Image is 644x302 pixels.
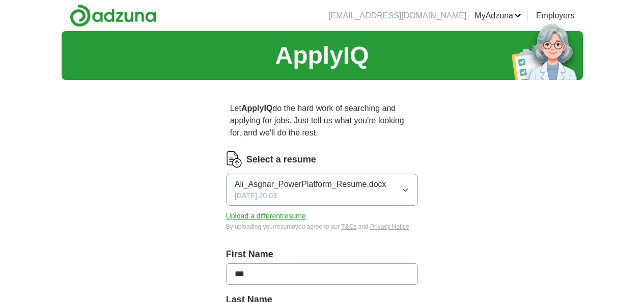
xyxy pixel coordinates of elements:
a: Employers [536,10,575,22]
img: CV Icon [226,151,242,168]
strong: ApplyIQ [241,104,272,113]
h1: ApplyIQ [275,37,369,74]
span: Ali_Asghar_PowerPlatform_Resume.docx [235,178,386,190]
a: MyAdzuna [474,10,521,22]
p: Let do the hard work of searching and applying for jobs. Just tell us what you're looking for, an... [226,98,418,143]
div: By uploading your resume you agree to our and . [226,222,418,231]
label: First Name [226,248,418,261]
li: [EMAIL_ADDRESS][DOMAIN_NAME] [328,10,466,22]
img: Adzuna logo [70,4,156,27]
span: [DATE] 20:03 [235,190,277,201]
button: Ali_Asghar_PowerPlatform_Resume.docx[DATE] 20:03 [226,174,418,206]
label: Select a resume [246,153,316,167]
a: Privacy Notice [370,223,409,230]
button: Upload a differentresume [226,211,306,222]
a: T&Cs [341,223,356,230]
